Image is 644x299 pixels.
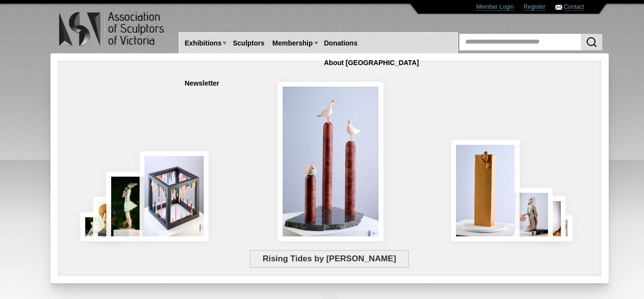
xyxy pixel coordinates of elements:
[181,74,223,92] a: Newsletter
[181,34,225,52] a: Exhibitions
[524,3,546,11] a: Register
[229,34,268,52] a: Sculptors
[320,34,361,52] a: Donations
[508,188,553,241] img: Let There Be Light
[451,140,520,241] img: Little Frog. Big Climb
[555,5,562,10] img: Contact ASV
[58,10,166,48] img: logo.png
[250,250,409,268] span: Rising Tides by [PERSON_NAME]
[320,54,423,72] a: About [GEOGRAPHIC_DATA]
[278,82,383,241] img: Rising Tides
[586,36,597,48] img: Search
[564,3,584,11] a: Contact
[140,151,209,241] img: Misaligned
[476,3,514,11] a: Member Login
[268,34,316,52] a: Membership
